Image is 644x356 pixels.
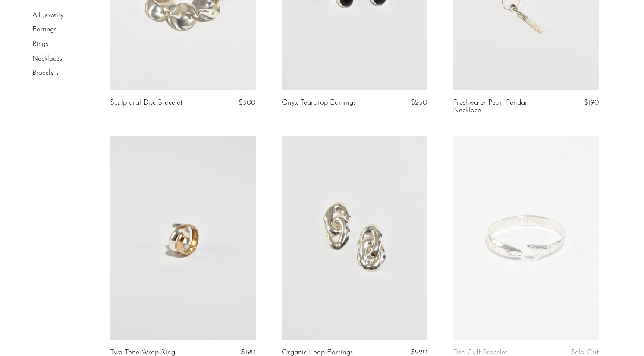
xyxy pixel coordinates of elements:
a: Necklaces [32,56,62,62]
span: $190 [584,99,599,106]
span: Sold Out [571,349,599,356]
a: Earrings [32,27,57,34]
a: Bracelets [32,70,59,77]
span: $250 [411,99,427,106]
a: All Jewelry [32,12,63,19]
a: Onyx Teardrop Earrings [282,99,356,107]
a: Freshwater Pearl Pendant Necklace [453,99,550,115]
span: $190 [241,349,255,356]
span: $220 [411,349,427,356]
a: Rings [32,41,48,48]
span: $300 [239,99,255,106]
a: Sculptural Disc Bracelet [110,99,182,107]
